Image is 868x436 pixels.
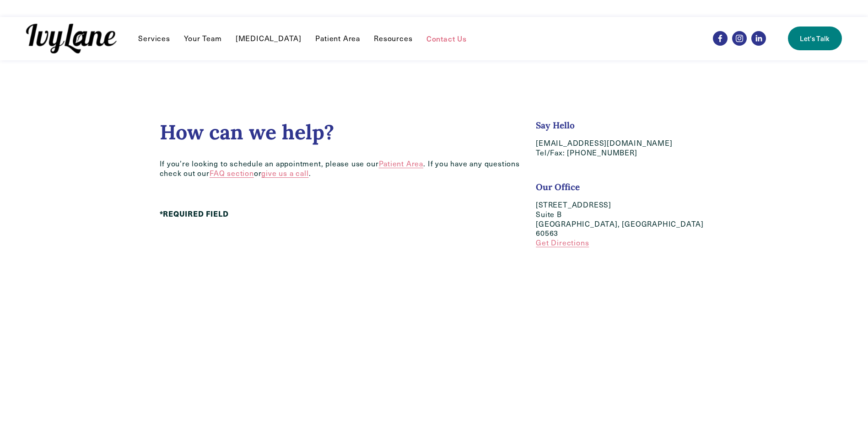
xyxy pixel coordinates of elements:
[160,159,521,178] p: If you’re looking to schedule an appointment, please use our . If you have any questions check ou...
[138,34,170,43] span: Services
[160,120,521,144] h2: How can we help?
[261,168,308,178] a: give us a call
[210,168,254,178] a: FAQ section
[713,31,728,46] a: Facebook
[374,34,412,43] span: Resources
[184,33,221,44] a: Your Team
[536,120,575,131] strong: Say Hello
[379,159,424,168] a: Patient Area
[536,200,708,248] p: [STREET_ADDRESS] Suite B [GEOGRAPHIC_DATA], [GEOGRAPHIC_DATA] 60563
[138,33,170,44] a: folder dropdown
[751,31,766,46] a: LinkedIn
[26,24,117,53] img: Ivy Lane Counseling &mdash; Therapy that works for you
[536,181,580,192] strong: Our Office
[374,33,412,44] a: folder dropdown
[160,208,229,219] strong: *REQUIRED FIELD
[732,31,747,46] a: Instagram
[315,33,360,44] a: Patient Area
[426,33,467,44] a: Contact Us
[536,138,708,158] p: [EMAIL_ADDRESS][DOMAIN_NAME] Tel/Fax: [PHONE_NUMBER]
[236,33,302,44] a: [MEDICAL_DATA]
[536,238,589,247] a: Get Directions
[788,27,842,50] a: Let's Talk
